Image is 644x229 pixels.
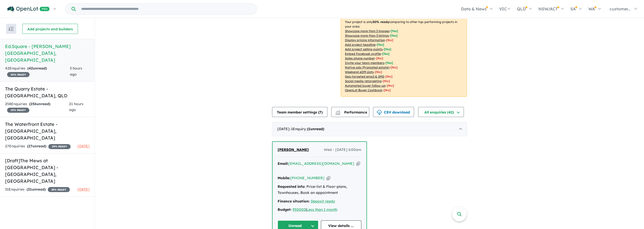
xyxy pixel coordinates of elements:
[345,56,375,60] u: Sales phone number
[5,157,90,185] h5: [Draft] The Mews at [GEOGRAPHIC_DATA] - [GEOGRAPHIC_DATA] , [GEOGRAPHIC_DATA]
[336,110,367,114] span: Performance
[48,187,70,192] span: 25 % READY
[390,65,398,69] span: [No]
[48,144,71,149] span: 35 % READY
[345,84,386,87] u: Automated buyer follow-up
[307,127,324,131] strong: ( unread)
[345,52,381,56] u: Embed Facebook profile
[356,161,360,166] button: Copy
[610,6,631,11] span: customer...
[69,102,84,112] span: 21 hours ago
[278,199,310,203] strong: Finance situation:
[306,207,337,212] a: Less than 1 month
[326,175,330,181] button: Copy
[335,111,340,115] img: bar-chart.svg
[5,187,70,193] div: 31 Enquir ies
[385,75,392,78] span: [No]
[382,52,389,56] span: [ Yes ]
[272,107,327,117] button: Team member settings (7)
[345,47,383,51] u: Add project selling-points
[345,61,384,65] u: Invite your team members
[311,199,335,203] a: Deposit ready
[308,127,310,131] span: 1
[372,20,389,24] b: 30 % ready
[5,121,90,141] h5: The Waterfront Estate - [GEOGRAPHIC_DATA] , [GEOGRAPHIC_DATA]
[77,144,90,148] span: [DATE]
[5,65,70,78] div: 42 Enquir ies
[324,147,361,153] span: Wed - [DATE] 6:00am
[278,184,305,189] strong: Requested info:
[375,70,382,74] span: [No]
[377,43,384,47] span: [ Yes ]
[331,107,369,117] button: Performance
[278,207,361,213] div: |
[27,187,46,192] strong: ( unread)
[387,84,394,87] span: [No]
[278,161,288,166] strong: Email:
[7,72,30,77] span: 30 % READY
[418,107,464,117] button: All enquiries (42)
[77,187,90,192] span: [DATE]
[29,66,33,71] span: 42
[390,34,398,37] span: [ Yes ]
[386,61,393,65] span: [ Yes ]
[278,147,309,153] a: [PERSON_NAME]
[345,75,384,78] u: Geo-targeted email & SMS
[345,29,389,33] u: Showcase more than 3 images
[290,176,324,180] a: [PHONE_NUMBER]
[383,79,390,83] span: [No]
[70,66,82,77] span: 3 hours ago
[386,38,393,42] span: [ No ]
[29,102,50,106] strong: ( unread)
[22,24,78,34] button: Add projects and builders
[289,127,324,131] span: - 1 Enquir y
[377,110,382,115] img: download icon
[319,110,321,114] span: 7
[7,108,29,113] span: 35 % READY
[278,207,292,212] strong: Budget:
[9,27,14,31] img: sort.svg
[5,43,90,63] h5: Ed.Square - [PERSON_NAME][GEOGRAPHIC_DATA] , [GEOGRAPHIC_DATA]
[293,207,306,212] a: 950000
[345,38,385,42] u: Display pricing information
[376,56,383,60] span: [ No ]
[336,110,340,113] img: line-chart.svg
[7,6,50,12] img: Openlot PRO Logo White
[384,47,391,51] span: [ Yes ]
[288,161,354,166] a: [EMAIL_ADDRESS][DOMAIN_NAME]
[272,122,467,136] div: [DATE]
[30,102,36,106] span: 256
[345,34,389,37] u: Showcase more than 3 listings
[278,184,361,196] div: Price-list & Floor-plans, Townhouses, Book an appointment
[27,66,47,71] strong: ( unread)
[345,88,382,92] u: OpenLot Buyer Cashback
[345,65,389,69] u: Native ads (Promoted estate)
[345,70,374,74] u: Weekend eDM slots
[384,88,391,92] span: [No]
[373,107,414,117] button: CSV download
[391,29,398,33] span: [ Yes ]
[341,15,467,97] p: Your project is only comparing to other top-performing projects in your area: - - - - - - - - - -...
[5,101,69,113] div: 258 Enquir ies
[28,144,32,148] span: 27
[28,187,32,192] span: 31
[27,144,46,148] strong: ( unread)
[345,79,382,83] u: Social media retargeting
[278,147,309,152] span: [PERSON_NAME]
[77,4,256,14] input: Try estate name, suburb, builder or developer
[5,143,71,149] div: 27 Enquir ies
[5,85,90,99] h5: The Quarry Estate - [GEOGRAPHIC_DATA] , QLD
[345,43,376,47] u: Add project headline
[278,176,290,180] strong: Mobile:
